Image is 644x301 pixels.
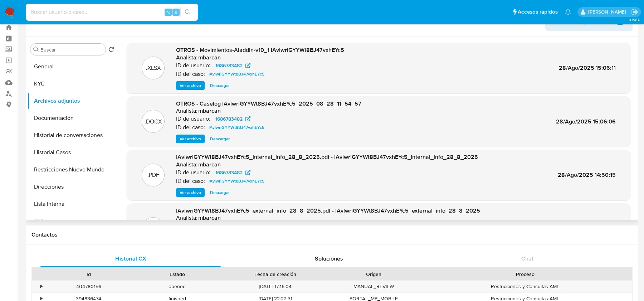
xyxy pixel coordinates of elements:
[176,62,210,69] p: ID de usuario:
[176,115,210,122] p: ID de usuario:
[335,271,413,278] div: Origen
[176,153,478,161] span: IAvlwriGYYWt8BJ47vxhEYc5_internal_info_28_8_2025.pdf - IAvlwriGYYWt8BJ47vxhEYc5_internal_info_28_...
[521,254,533,263] span: Chat
[629,17,640,23] span: 3.158.0
[556,117,616,126] span: 28/Ago/2025 15:06:06
[518,8,558,16] span: Accesos rápidos
[147,171,159,179] p: .PDF
[209,70,264,78] span: IAvlwriGYYWt8BJ47vxhEYc5
[215,61,243,70] span: 1686783482
[176,99,361,108] span: OTROS - Caselog IAvlwriGYYWt8BJ47vxhEYc5_2025_08_28_11_54_57
[211,115,255,123] a: 1686783482
[176,207,480,215] span: IAvlwriGYYWt8BJ47vxhEYc5_external_info_28_8_2025.pdf - IAvlwriGYYWt8BJ47vxhEYc5_external_info_28_...
[33,47,39,52] button: Buscar
[176,169,210,176] p: ID de usuario:
[226,271,325,278] div: Fecha de creación
[588,9,629,15] p: magali.barcan@mercadolibre.com
[631,8,639,16] a: Salir
[146,64,161,72] p: .XLSX
[28,195,117,213] button: Lista Interna
[209,177,264,185] span: IAvlwriGYYWt8BJ47vxhEYc5
[206,123,267,132] a: IAvlwriGYYWt8BJ47vxhEYc5
[418,281,632,292] div: Restricciones y Consultas AML
[176,81,205,90] button: Ver archivo
[180,7,195,17] button: search-icon
[26,8,198,17] input: Buscar usuario o caso...
[28,75,117,92] button: KYC
[28,144,117,161] button: Historial Casos
[28,213,117,230] button: CVU
[198,161,221,168] h6: mbarcan
[28,161,117,178] button: Restricciones Nuevo Mundo
[198,54,221,61] h6: mbarcan
[176,107,197,115] p: Analista:
[40,283,42,290] div: •
[176,135,205,143] button: Ver archivo
[175,9,177,15] span: s
[206,188,233,197] button: Descargar
[176,178,205,185] p: ID del caso:
[210,82,230,89] span: Descargar
[49,271,128,278] div: Id
[211,168,255,177] a: 1686783482
[206,70,267,78] a: IAvlwriGYYWt8BJ47vxhEYc5
[176,161,197,168] p: Analista:
[330,281,418,292] div: MANUAL_REVIEW
[423,271,627,278] div: Proceso
[221,281,330,292] div: [DATE] 17:16:04
[28,58,117,75] button: General
[558,171,616,179] span: 28/Ago/2025 14:50:15
[211,61,255,70] a: 1686783482
[31,231,633,238] h1: Contactos
[28,92,117,110] button: Archivos adjuntos
[28,127,117,144] button: Historial de conversaciones
[215,115,243,123] span: 1686783482
[108,47,114,54] button: Volver al orden por defecto
[176,214,197,222] p: Analista:
[206,135,233,143] button: Descargar
[180,189,201,196] span: Ver archivo
[315,254,343,263] span: Soluciones
[176,188,205,197] button: Ver archivo
[44,281,133,292] div: 404780156
[133,281,221,292] div: opened
[206,177,267,185] a: IAvlwriGYYWt8BJ47vxhEYc5
[559,64,616,72] span: 28/Ago/2025 15:06:11
[176,124,205,131] p: ID del caso:
[176,54,197,61] p: Analista:
[115,254,146,263] span: Historial CX
[209,123,264,132] span: IAvlwriGYYWt8BJ47vxhEYc5
[40,47,103,53] input: Buscar
[198,214,221,222] h6: mbarcan
[565,9,571,15] a: Notificaciones
[28,178,117,195] button: Direcciones
[176,71,205,78] p: ID del caso:
[28,110,117,127] button: Documentación
[145,118,162,126] p: .DOCX
[165,9,171,15] span: ⌥
[31,19,92,26] h1: Información de Usuario
[210,135,230,142] span: Descargar
[138,271,216,278] div: Estado
[176,46,344,54] span: OTROS - Movimientos-Aladdin-v10_1 IAvlwriGYYWt8BJ47vxhEYc5
[180,135,201,142] span: Ver archivo
[210,189,230,196] span: Descargar
[198,107,221,115] h6: mbarcan
[206,81,233,90] button: Descargar
[215,168,243,177] span: 1686783482
[180,82,201,89] span: Ver archivo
